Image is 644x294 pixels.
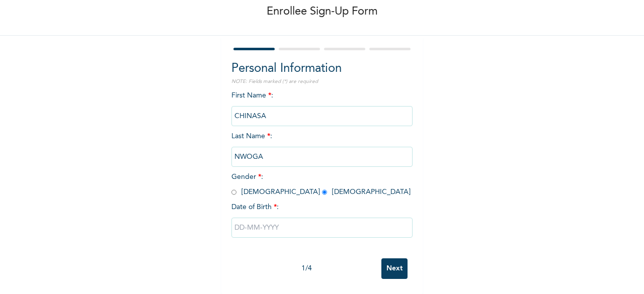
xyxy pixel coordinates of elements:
[231,78,413,85] p: NOTE: Fields marked (*) are required
[267,4,378,20] p: Enrollee Sign-Up Form
[231,133,413,160] span: Last Name :
[231,202,279,213] span: Date of Birth :
[381,258,408,279] input: Next
[231,218,413,238] input: DD-MM-YYYY
[231,92,413,120] span: First Name :
[231,147,413,167] input: Enter your last name
[231,106,413,126] input: Enter your first name
[231,263,381,274] div: 1 / 4
[231,173,411,195] span: Gender : [DEMOGRAPHIC_DATA] [DEMOGRAPHIC_DATA]
[231,60,413,78] h2: Personal Information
